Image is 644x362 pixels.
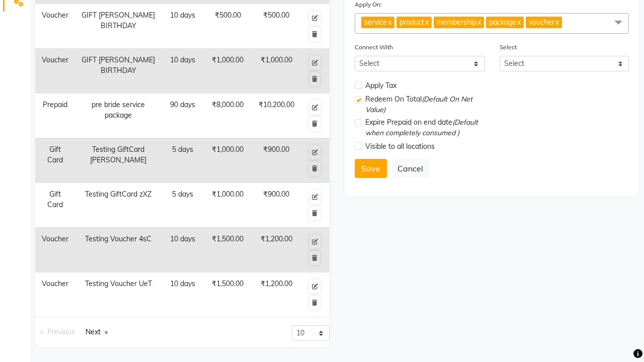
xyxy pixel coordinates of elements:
td: ₹500.00 [253,4,300,49]
td: ₹1,000.00 [203,183,253,228]
td: ₹1,500.00 [203,273,253,317]
td: GIFT [PERSON_NAME] BIRTHDAY [75,4,162,49]
button: Cancel [391,159,430,178]
td: Testing GiftCard [PERSON_NAME] [75,138,162,183]
td: Prepaid [35,94,75,138]
span: service [364,18,387,27]
nav: Pagination [35,325,175,339]
td: Gift Card [35,183,75,228]
td: ₹1,000.00 [203,49,253,94]
td: ₹500.00 [203,4,253,49]
span: Apply Tax [365,80,396,91]
td: ₹1,200.00 [253,228,300,273]
td: Voucher [35,228,75,273]
label: Connect With [355,43,393,52]
span: Visible to all locations [365,141,435,152]
td: pre bride service package [75,94,162,138]
td: Testing Voucher 4sC [75,228,162,273]
span: product [399,18,424,27]
td: Voucher [35,4,75,49]
td: Gift Card [35,138,75,183]
span: Redeem On Total [365,94,485,115]
td: 10 days [162,273,203,317]
a: x [424,18,429,27]
td: 90 days [162,94,203,138]
a: x [476,18,481,27]
span: membership [437,18,476,27]
td: 5 days [162,183,203,228]
span: Expire Prepaid on end date [365,117,485,138]
td: ₹1,500.00 [203,228,253,273]
td: 10 days [162,4,203,49]
td: ₹900.00 [253,138,300,183]
td: GIFT [PERSON_NAME] BIRTHDAY [75,49,162,94]
span: Previous [47,327,75,336]
td: Testing GiftCard zXZ [75,183,162,228]
a: Next [80,325,113,339]
td: 5 days [162,138,203,183]
td: ₹1,000.00 [253,49,300,94]
td: 10 days [162,228,203,273]
label: Select [500,43,517,52]
td: 10 days [162,49,203,94]
button: Save [355,159,387,178]
td: Testing Voucher UeT [75,273,162,317]
td: Voucher [35,273,75,317]
td: ₹8,000.00 [203,94,253,138]
td: ₹1,200.00 [253,273,300,317]
td: ₹900.00 [253,183,300,228]
td: ₹10,200.00 [253,94,300,138]
td: ₹1,000.00 [203,138,253,183]
a: x [387,18,391,27]
td: Voucher [35,49,75,94]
